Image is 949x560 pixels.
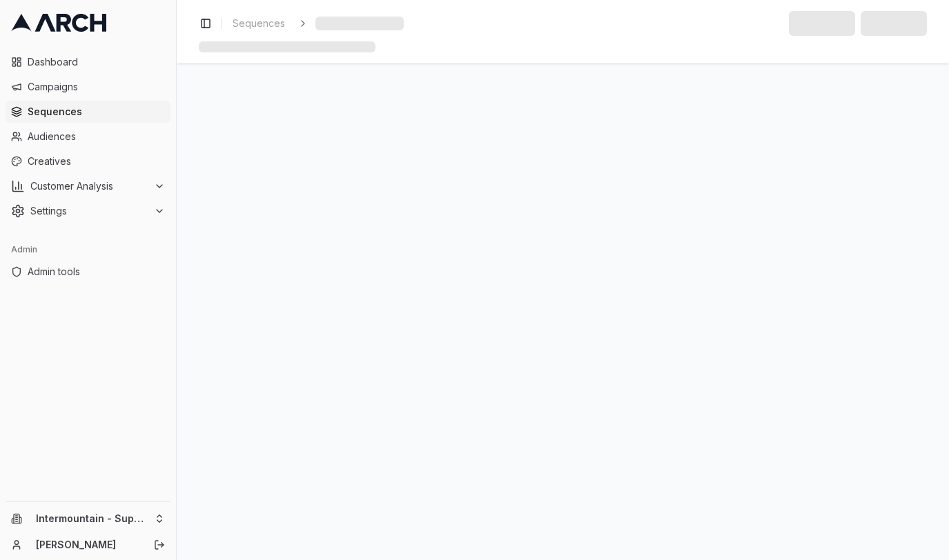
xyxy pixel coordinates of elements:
span: Creatives [28,154,165,168]
a: Dashboard [6,51,170,73]
a: Sequences [6,101,170,123]
span: Customer Analysis [30,179,148,193]
a: Sequences [227,14,291,33]
a: Admin tools [6,261,170,283]
button: Customer Analysis [6,175,170,197]
a: [PERSON_NAME] [36,538,139,552]
span: Sequences [233,17,285,30]
button: Intermountain - Superior Water & Air [6,508,170,530]
span: Admin tools [28,265,165,279]
span: Dashboard [28,55,165,69]
a: Creatives [6,150,170,172]
span: Sequences [28,105,165,119]
a: Audiences [6,126,170,148]
button: Log out [150,535,169,554]
nav: breadcrumb [227,14,404,33]
a: Campaigns [6,76,170,98]
span: Campaigns [28,80,165,94]
button: Settings [6,200,170,222]
span: Settings [30,204,148,218]
span: Audiences [28,130,165,143]
div: Admin [6,239,170,261]
span: Intermountain - Superior Water & Air [36,512,148,525]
